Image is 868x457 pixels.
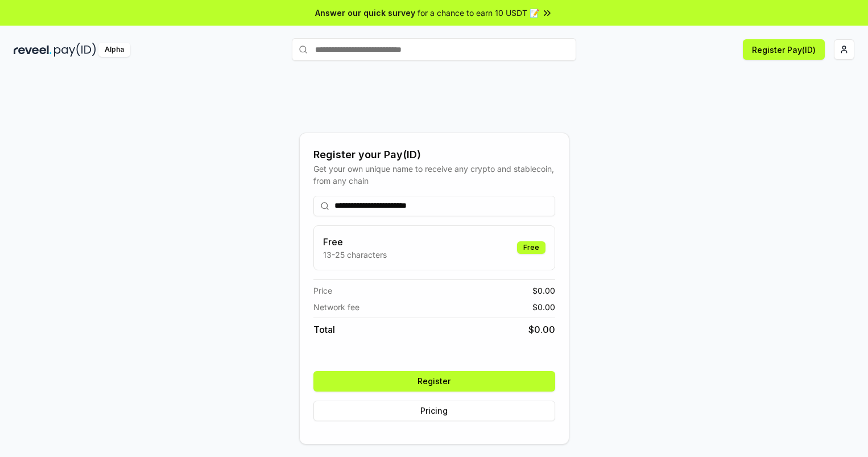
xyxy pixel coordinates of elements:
[315,7,415,19] span: Answer our quick survey
[743,39,825,60] button: Register Pay(ID)
[98,43,130,57] div: Alpha
[54,43,96,57] img: pay_id
[532,301,555,313] span: $ 0.00
[418,7,539,19] span: for a chance to earn 10 USDT 📝
[323,235,387,249] h3: Free
[323,249,387,261] p: 13-25 characters
[313,285,332,297] span: Price
[313,371,555,392] button: Register
[528,323,555,336] span: $ 0.00
[14,43,52,57] img: reveel_dark
[313,301,359,313] span: Network fee
[313,147,555,163] div: Register your Pay(ID)
[313,323,335,336] span: Total
[313,163,555,187] div: Get your own unique name to receive any crypto and stablecoin, from any chain
[517,241,545,254] div: Free
[313,401,555,421] button: Pricing
[532,285,555,297] span: $ 0.00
